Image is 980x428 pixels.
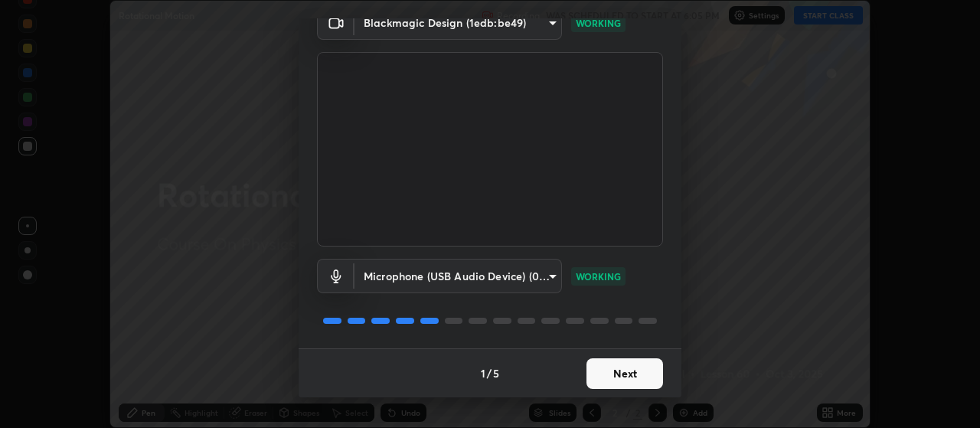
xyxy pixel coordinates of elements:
h4: 1 [481,365,485,381]
h4: 5 [493,365,499,381]
p: WORKING [576,16,621,30]
div: Blackmagic Design (1edb:be49) [354,5,562,40]
h4: / [487,365,492,381]
button: Next [586,358,663,389]
div: Blackmagic Design (1edb:be49) [354,259,562,293]
p: WORKING [576,270,621,283]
